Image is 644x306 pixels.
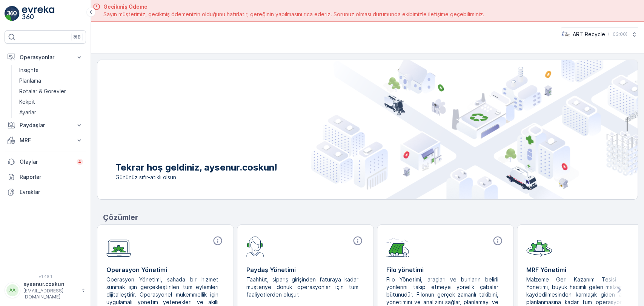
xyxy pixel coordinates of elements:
[16,65,86,75] a: Insights
[5,133,86,148] button: MRF
[20,121,71,129] p: Paydaşlar
[16,75,86,86] a: Planlama
[246,235,264,257] img: module-icon
[19,66,38,74] p: Insights
[5,274,86,279] span: v 1.48.1
[16,86,86,97] a: Rotalar & Görevler
[103,212,638,223] p: Çözümler
[106,235,131,257] img: module-icon
[23,288,78,300] p: [EMAIL_ADDRESS][DOMAIN_NAME]
[103,11,484,18] span: Sayın müşterimiz, gecikmiş ödemenizin olduğunu hatırlatır, gereğinin yapılmasını rica ederiz. Sor...
[246,265,364,274] p: Paydaş Yönetimi
[20,54,71,61] p: Operasyonlar
[561,30,570,38] img: image_23.png
[115,161,277,174] p: Tekrar hoş geldiniz, aysenur.coskun!
[386,265,504,274] p: Filo yönetimi
[311,60,638,199] img: city illustration
[246,276,358,298] p: Taahhüt, sipariş girişinden faturaya kadar müşteriye dönük operasyonlar için tüm faaliyetlerden o...
[5,6,20,21] img: logo
[6,284,18,296] div: AA
[16,97,86,107] a: Kokpit
[5,50,86,65] button: Operasyonlar
[78,159,81,165] p: 4
[5,169,86,185] a: Raporlar
[19,88,66,95] p: Rotalar & Görevler
[23,280,78,288] p: aysenur.coskun
[561,28,638,41] button: ART Recycle(+03:00)
[608,31,627,37] p: ( +03:00 )
[20,188,83,196] p: Evraklar
[5,280,86,300] button: AAaysenur.coskun[EMAIL_ADDRESS][DOMAIN_NAME]
[20,173,83,181] p: Raporlar
[526,235,552,257] img: module-icon
[20,158,72,166] p: Olaylar
[19,77,41,85] p: Planlama
[5,118,86,133] button: Paydaşlar
[5,154,86,169] a: Olaylar4
[22,6,54,21] img: logo_light-DOdMpM7g.png
[5,185,86,200] a: Evraklar
[19,98,35,106] p: Kokpit
[106,265,224,274] p: Operasyon Yönetimi
[103,3,484,11] span: Gecikmiş Ödeme
[20,137,71,144] p: MRF
[19,109,36,116] p: Ayarlar
[573,31,605,38] p: ART Recycle
[115,174,277,181] span: Gününüz sıfır-atıklı olsun
[73,34,81,40] p: ⌘B
[386,235,409,257] img: module-icon
[16,107,86,118] a: Ayarlar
